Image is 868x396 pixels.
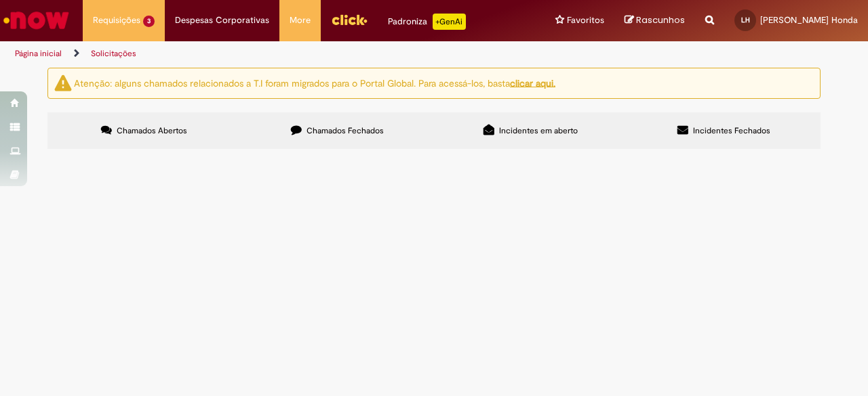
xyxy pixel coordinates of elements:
[93,14,140,27] span: Requisições
[15,48,62,59] a: Página inicial
[91,48,136,59] a: Solicitações
[567,14,604,27] span: Favoritos
[117,125,187,136] span: Chamados Abertos
[499,125,578,136] span: Incidentes em aberto
[143,16,155,27] span: 3
[331,9,368,30] img: click_logo_yellow_360x200.png
[760,14,858,26] span: [PERSON_NAME] Honda
[307,125,384,136] span: Chamados Fechados
[510,76,555,89] a: clicar aqui.
[175,14,269,27] span: Despesas Corporativas
[74,76,555,89] ng-bind-html: Atenção: alguns chamados relacionados a T.I foram migrados para o Portal Global. Para acessá-los,...
[693,125,770,136] span: Incidentes Fechados
[1,7,71,34] img: ServiceNow
[388,14,466,30] div: Padroniza
[636,14,685,26] span: Rascunhos
[10,41,568,66] ul: Trilhas de página
[625,14,685,27] a: Rascunhos
[290,14,311,27] span: More
[741,16,750,24] span: LH
[433,14,466,30] p: +GenAi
